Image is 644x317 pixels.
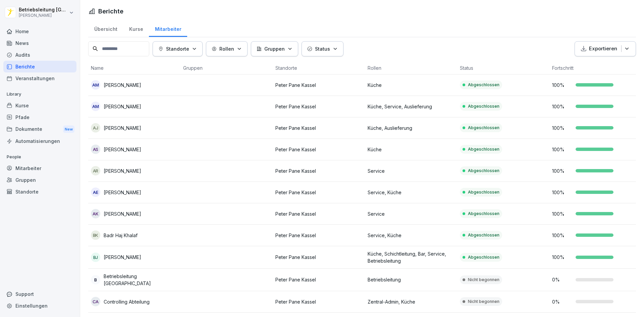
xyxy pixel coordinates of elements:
p: 100 % [552,167,572,174]
p: Abgeschlossen [468,211,499,217]
div: BJ [91,253,100,262]
p: [PERSON_NAME] [104,210,141,217]
div: AM [91,102,100,111]
a: Standorte [3,186,76,198]
p: Abgeschlossen [468,82,499,88]
p: Abgeschlossen [468,189,499,195]
div: AS [91,145,100,154]
p: Betriebsleitung [368,276,454,283]
div: Pfade [3,111,76,123]
p: 100 % [552,210,572,217]
p: Abgeschlossen [468,146,499,152]
p: Peter Pane Kassel [275,103,362,110]
p: Küche [368,82,454,89]
p: Peter Pane Kassel [275,124,362,131]
p: Controlling Abteilung [104,298,150,305]
p: Service [368,210,454,217]
a: DokumenteNew [3,123,76,136]
p: 100 % [552,103,572,110]
a: News [3,37,76,49]
p: Service [368,167,454,174]
p: [PERSON_NAME] [19,13,68,18]
p: [PERSON_NAME] [104,254,141,261]
div: Audits [3,49,76,61]
p: Küche, Auslieferung [368,124,454,131]
p: Peter Pane Kassel [275,232,362,239]
p: Nicht begonnen [468,299,499,305]
h1: Berichte [98,7,123,16]
a: Gruppen [3,174,76,186]
div: B [91,275,100,284]
a: Home [3,25,76,37]
p: Peter Pane Kassel [275,167,362,174]
button: Exportieren [575,41,636,56]
p: Peter Pane Kassel [275,146,362,153]
button: Rollen [206,41,248,56]
p: Peter Pane Kassel [275,254,362,261]
button: Standorte [153,41,203,56]
a: Kurse [123,20,149,37]
a: Übersicht [88,20,123,37]
p: 0 % [552,276,572,283]
p: Küche [368,146,454,153]
div: AJ [91,123,100,133]
p: Rollen [219,45,234,52]
p: 0 % [552,298,572,305]
p: [PERSON_NAME] [104,103,141,110]
div: AR [91,166,100,175]
p: 100 % [552,232,572,239]
p: Abgeschlossen [468,103,499,109]
div: BK [91,230,100,240]
p: [PERSON_NAME] [104,124,141,131]
p: Abgeschlossen [468,125,499,131]
p: Peter Pane Kassel [275,276,362,283]
p: Betriebsleitung [GEOGRAPHIC_DATA] [104,273,178,287]
div: AK [91,209,100,218]
p: Gruppen [264,45,285,52]
th: Rollen [365,62,457,74]
div: Berichte [3,61,76,72]
div: AM [91,80,100,90]
a: Mitarbeiter [149,20,187,37]
a: Kurse [3,100,76,111]
div: Mitarbeiter [3,162,76,174]
a: Veranstaltungen [3,72,76,84]
th: Gruppen [180,62,273,74]
p: Library [3,89,76,100]
div: CA [91,297,100,306]
a: Automatisierungen [3,135,76,147]
p: Service, Küche [368,232,454,239]
div: AE [91,188,100,197]
p: Service, Küche [368,189,454,196]
th: Fortschritt [549,62,642,74]
div: Dokumente [3,123,76,136]
p: [PERSON_NAME] [104,167,141,174]
button: Gruppen [251,41,298,56]
p: People [3,152,76,162]
p: Exportieren [589,45,617,53]
a: Einstellungen [3,300,76,312]
p: Abgeschlossen [468,254,499,260]
p: Abgeschlossen [468,168,499,174]
p: Peter Pane Kassel [275,82,362,89]
p: Küche, Schichtleitung, Bar, Service, Betriebsleitung [368,250,454,264]
p: Nicht begonnen [468,277,499,283]
p: Abgeschlossen [468,232,499,238]
p: 100 % [552,124,572,131]
p: Betriebsleitung [GEOGRAPHIC_DATA] [19,7,68,13]
p: Zentral-Admin, Küche [368,298,454,305]
p: 100 % [552,189,572,196]
th: Status [457,62,549,74]
p: [PERSON_NAME] [104,189,141,196]
p: 100 % [552,254,572,261]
